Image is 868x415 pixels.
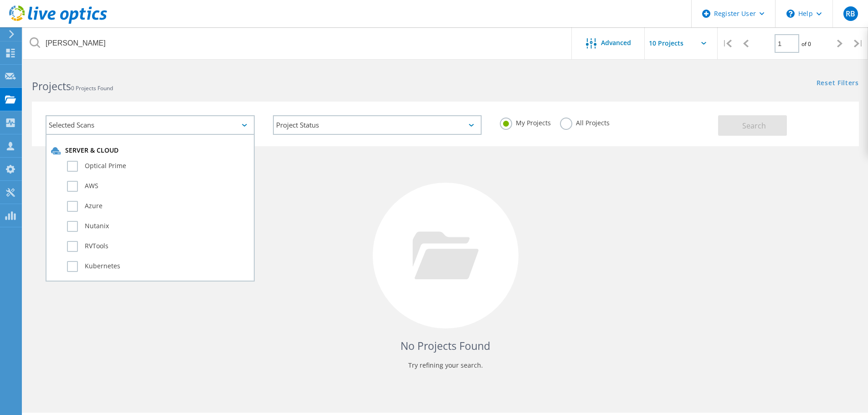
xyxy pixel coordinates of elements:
[41,358,850,373] p: Try refining your search.
[500,118,551,126] label: My Projects
[23,27,572,59] input: Search projects by name, owner, ID, company, etc
[67,201,249,212] label: Azure
[601,40,631,46] span: Advanced
[718,27,736,60] div: |
[718,115,787,136] button: Search
[560,118,610,126] label: All Projects
[67,261,249,272] label: Kubernetes
[801,40,811,48] span: of 0
[786,10,795,18] svg: \n
[51,146,249,155] div: Server & Cloud
[32,79,71,93] b: Projects
[67,241,249,252] label: RVTools
[67,181,249,192] label: AWS
[846,10,855,17] span: RB
[817,80,859,87] a: Reset Filters
[67,221,249,232] label: Nutanix
[742,121,766,131] span: Search
[849,27,868,60] div: |
[71,84,113,92] span: 0 Projects Found
[46,115,255,135] div: Selected Scans
[41,338,850,354] h4: No Projects Found
[273,115,482,135] div: Project Status
[9,19,107,26] a: Live Optics Dashboard
[67,161,249,172] label: Optical Prime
